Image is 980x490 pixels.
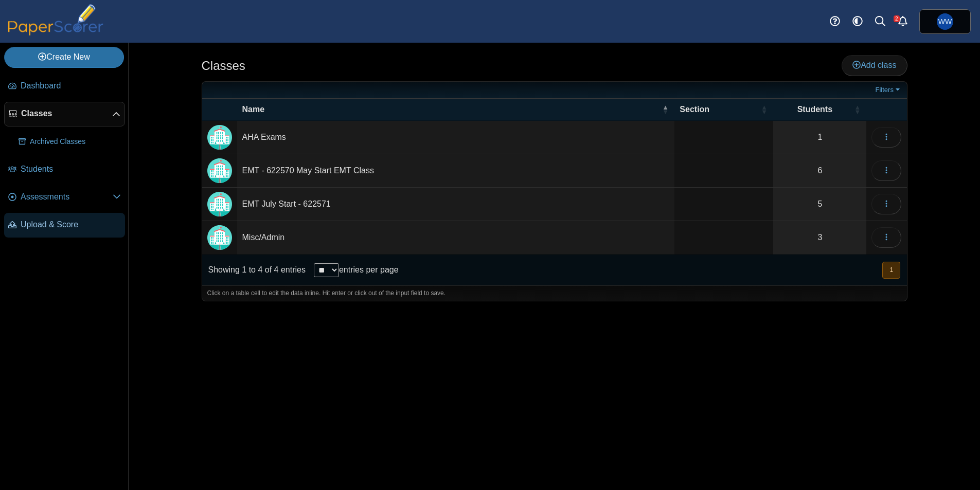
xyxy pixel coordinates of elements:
img: PaperScorer [4,4,107,35]
span: Section [680,105,709,114]
a: 5 [773,188,866,221]
a: 3 [773,221,866,254]
td: Misc/Admin [237,221,675,255]
a: Archived Classes [14,130,125,154]
a: Filters [873,85,904,95]
h1: Classes [202,57,245,75]
span: William Whitney [938,18,952,25]
label: entries per page [339,265,399,274]
span: Students [21,164,121,175]
a: Assessments [4,185,125,210]
div: Showing 1 to 4 of 4 entries [202,255,306,285]
span: Assessments [21,191,113,203]
td: AHA Exams [237,121,675,154]
span: Dashboard [21,80,121,92]
span: Students [797,105,832,114]
a: 6 [773,154,866,187]
span: Classes [21,108,112,119]
a: William Whitney [919,9,971,34]
img: Locally created class [207,225,232,250]
td: EMT July Start - 622571 [237,188,675,221]
div: Click on a table cell to edit the data inline. Hit enter or click out of the input field to save. [202,285,907,301]
a: Alerts [892,10,914,33]
img: Locally created class [207,125,232,150]
a: 1 [773,121,866,154]
a: Dashboard [4,74,125,99]
span: Name : Activate to invert sorting [662,99,668,120]
img: Locally created class [207,158,232,183]
a: Students [4,157,125,182]
span: Name [242,105,265,114]
span: William Whitney [937,13,953,30]
span: Students : Activate to sort [854,99,860,120]
a: Add class [842,55,907,76]
nav: pagination [881,262,900,279]
a: Classes [4,102,125,126]
a: Create New [4,47,124,67]
span: Section : Activate to sort [761,99,767,120]
td: EMT - 622570 May Start EMT Class [237,154,675,188]
span: Upload & Score [21,219,121,230]
a: PaperScorer [4,28,107,37]
span: Archived Classes [30,137,121,147]
button: 1 [882,262,900,279]
img: Locally created class [207,192,232,216]
a: Upload & Score [4,213,125,238]
span: Add class [852,61,896,69]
